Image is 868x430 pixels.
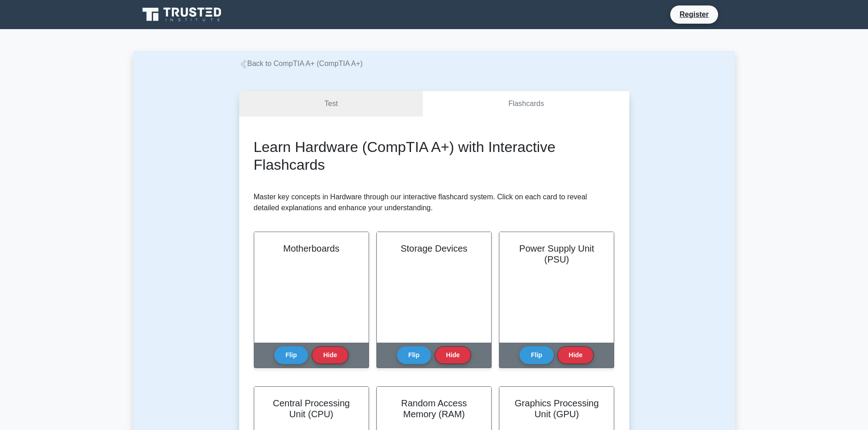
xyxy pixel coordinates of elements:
h2: Central Processing Unit (CPU) [265,398,358,420]
a: Flashcards [423,91,629,117]
a: Test [239,91,423,117]
h2: Random Access Memory (RAM) [388,398,480,420]
button: Flip [274,346,308,364]
p: Master key concepts in Hardware through our interactive flashcard system. Click on each card to r... [254,192,615,213]
h2: Graphics Processing Unit (GPU) [510,398,603,420]
button: Hide [557,346,594,364]
button: Flip [397,346,431,364]
a: Register [674,9,714,20]
h2: Power Supply Unit (PSU) [510,243,603,265]
button: Hide [312,346,348,364]
a: Back to CompTIA A+ (CompTIA A+) [239,60,363,67]
h2: Learn Hardware (CompTIA A+) with Interactive Flashcards [254,138,615,173]
h2: Storage Devices [388,243,480,254]
button: Hide [435,346,471,364]
h2: Motherboards [265,243,358,254]
button: Flip [519,346,554,364]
